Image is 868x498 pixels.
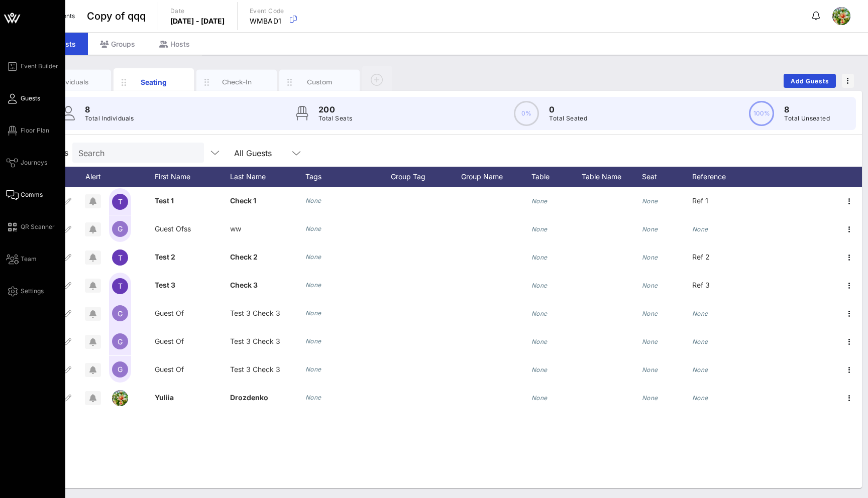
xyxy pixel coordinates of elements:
span: Team [21,255,37,264]
a: Floor Plan [6,125,49,137]
p: Total Individuals [85,113,134,123]
span: Guest Ofss [155,224,191,233]
span: Add Guests [790,77,830,85]
div: All Guests [234,149,272,158]
i: None [642,394,658,402]
div: Group Tag [391,167,461,187]
a: Guests [6,92,40,104]
span: Guest Of [155,309,184,317]
p: WMBAD1 [250,16,284,26]
i: None [531,310,548,317]
i: None [305,281,321,289]
i: None [305,225,321,232]
p: 8 [85,103,134,115]
a: QR Scanner [6,221,55,233]
span: T [118,254,123,262]
div: First Name [155,167,230,187]
span: Check 2 [230,253,258,261]
i: None [692,310,708,317]
span: Test 3 Check 3 [230,365,280,374]
a: Settings [6,285,44,297]
i: None [305,197,321,204]
p: Total Seated [549,113,587,123]
span: Guest Of [155,337,184,345]
span: ww [230,224,241,233]
i: None [531,254,548,261]
i: None [531,225,548,233]
div: Group Name [461,167,531,187]
span: G [118,365,123,374]
span: Event Builder [21,62,58,71]
i: None [642,310,658,317]
span: QR Scanner [21,222,55,231]
i: None [531,366,548,374]
p: Date [170,6,225,16]
a: Journeys [6,157,47,169]
span: G [118,337,123,346]
span: Copy of qqq [87,9,146,24]
span: G [118,309,123,318]
div: Alert [80,167,105,187]
div: Last Name [230,167,305,187]
i: None [531,197,548,205]
span: Drozdenko [230,393,268,402]
div: Check-In [214,77,259,87]
span: Check 1 [230,196,256,205]
div: Custom [297,77,342,87]
i: None [531,394,548,402]
i: None [692,366,708,374]
div: Reference [692,167,752,187]
p: [DATE] - [DATE] [170,16,225,26]
i: None [642,282,658,289]
i: None [642,366,658,374]
div: Table Name [582,167,642,187]
i: None [531,282,548,289]
i: None [692,338,708,345]
div: Table [531,167,582,187]
span: Check 3 [230,281,258,289]
span: Journeys [21,158,47,167]
span: Ref 3 [692,281,710,289]
div: Seat [642,167,692,187]
span: Floor Plan [21,126,49,135]
i: None [642,338,658,345]
p: Total Seats [318,113,352,123]
span: Settings [21,287,44,296]
span: Guest Of [155,365,184,374]
span: T [118,197,123,206]
div: Seating [132,77,176,87]
i: None [305,309,321,317]
span: G [118,224,123,233]
i: None [692,225,708,233]
i: None [692,394,708,402]
a: Event Builder [6,60,58,72]
p: Total Unseated [784,113,830,123]
i: None [531,338,548,345]
div: Groups [88,33,147,55]
i: None [642,225,658,233]
i: None [305,365,321,373]
div: Individuals [49,77,93,87]
span: Test 3 [155,281,175,289]
div: Tags [305,167,391,187]
span: Comms [21,190,43,199]
a: Team [6,253,37,265]
span: Ref 1 [692,196,708,205]
span: T [118,282,123,290]
i: None [305,253,321,261]
div: All Guests [228,143,308,163]
span: Test 3 Check 3 [230,309,280,317]
span: Test 3 Check 3 [230,337,280,345]
span: Ref 2 [692,253,710,261]
button: Add Guests [784,74,836,88]
i: None [642,197,658,205]
i: None [305,394,321,401]
span: Test 1 [155,196,174,205]
div: Hosts [147,33,202,55]
a: Comms [6,189,43,201]
span: Yuliia [155,393,174,402]
p: 8 [784,103,830,115]
p: 0 [549,103,587,115]
i: None [305,337,321,345]
i: None [642,254,658,261]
